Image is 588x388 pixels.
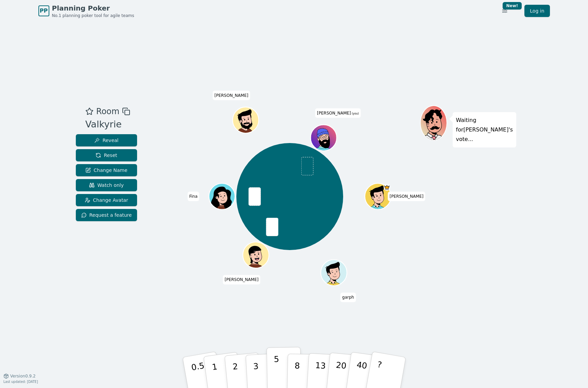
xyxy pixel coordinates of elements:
span: No.1 planning poker tool for agile teams [52,13,134,18]
a: Log in [524,5,550,17]
span: Change Name [85,167,127,174]
span: Click to change your name [388,192,425,201]
span: (you) [351,112,359,115]
button: Click to change your avatar [312,126,336,150]
button: Change Name [76,164,137,176]
div: New! [503,2,522,10]
button: New! [499,5,511,17]
button: Change Avatar [76,194,137,206]
span: Room [96,105,119,118]
span: Click to change your name [213,91,250,100]
span: Click to change your name [315,108,360,118]
p: Waiting for [PERSON_NAME] 's vote... [456,116,513,144]
span: Click to change your name [188,192,199,201]
div: Valkyrie [85,118,130,131]
button: Reset [76,149,137,161]
span: Reveal [94,137,118,144]
button: Watch only [76,179,137,191]
span: Request a feature [81,212,132,218]
span: Last updated: [DATE] [3,380,38,384]
button: Request a feature [76,209,137,221]
span: Click to change your name [223,275,260,285]
span: Planning Poker [52,3,134,13]
span: Reset [96,152,117,159]
a: PPPlanning PokerNo.1 planning poker tool for agile teams [38,3,134,18]
span: Click to change your name [340,293,356,302]
span: Change Avatar [85,197,128,204]
span: Version 0.9.2 [10,373,36,379]
span: PP [40,7,48,15]
span: Watch only [89,182,124,189]
button: Reveal [76,134,137,146]
button: Version0.9.2 [3,373,36,379]
button: Add as favourite [85,105,94,118]
span: Maanya is the host [384,184,390,191]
